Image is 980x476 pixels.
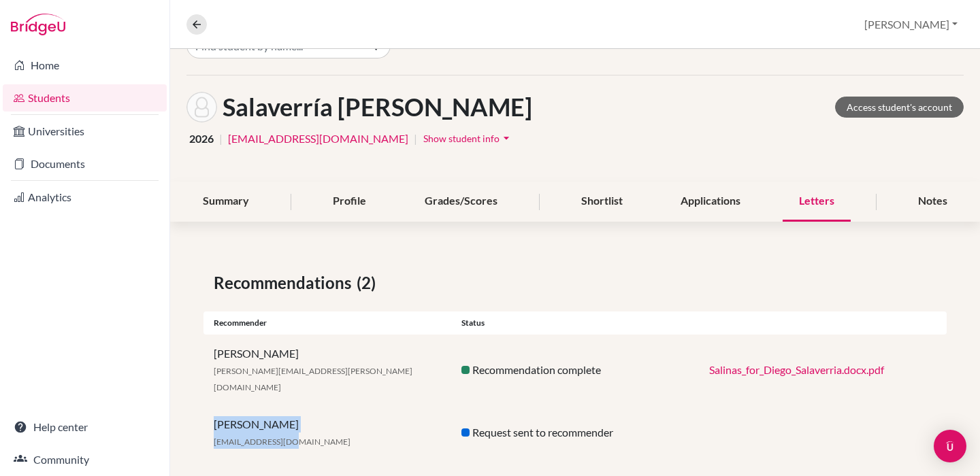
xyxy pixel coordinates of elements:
h1: Salaverría [PERSON_NAME] [223,92,532,122]
span: | [414,131,417,147]
img: Diego Arturo Salaverría Cromeyer's avatar [186,92,217,122]
a: Students [3,84,167,112]
a: Access student's account [835,97,964,118]
span: [PERSON_NAME][EMAIL_ADDRESS][PERSON_NAME][DOMAIN_NAME] [214,366,412,392]
div: Request sent to recommender [451,424,699,441]
div: Shortlist [565,182,639,222]
a: Salinas_for_Diego_Salaverria.docx.pdf [709,363,884,376]
span: (2) [357,271,381,295]
a: Help center [3,413,167,441]
img: Bridge-U [11,14,65,35]
div: Profile [316,182,382,222]
a: Analytics [3,184,167,211]
div: Letters [783,182,851,222]
i: arrow_drop_down [500,131,513,145]
a: Documents [3,150,167,177]
a: [EMAIL_ADDRESS][DOMAIN_NAME] [228,131,408,147]
div: Applications [664,182,757,222]
div: Recommendation complete [451,362,699,378]
div: Summary [186,182,265,222]
div: [PERSON_NAME] [203,416,451,449]
a: Home [3,52,167,79]
a: Community [3,446,167,473]
button: Show student infoarrow_drop_down [423,128,514,149]
a: Universities [3,118,167,145]
div: Status [451,317,699,329]
span: | [219,131,223,147]
div: [PERSON_NAME] [203,345,451,394]
div: Recommender [203,317,451,329]
div: Grades/Scores [408,182,514,222]
span: Show student info [423,133,500,144]
div: Open Intercom Messenger [934,430,966,462]
span: [EMAIL_ADDRESS][DOMAIN_NAME] [214,437,350,447]
div: Notes [902,182,964,222]
span: 2026 [189,131,214,147]
span: Recommendations [214,271,357,295]
button: [PERSON_NAME] [858,12,964,37]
